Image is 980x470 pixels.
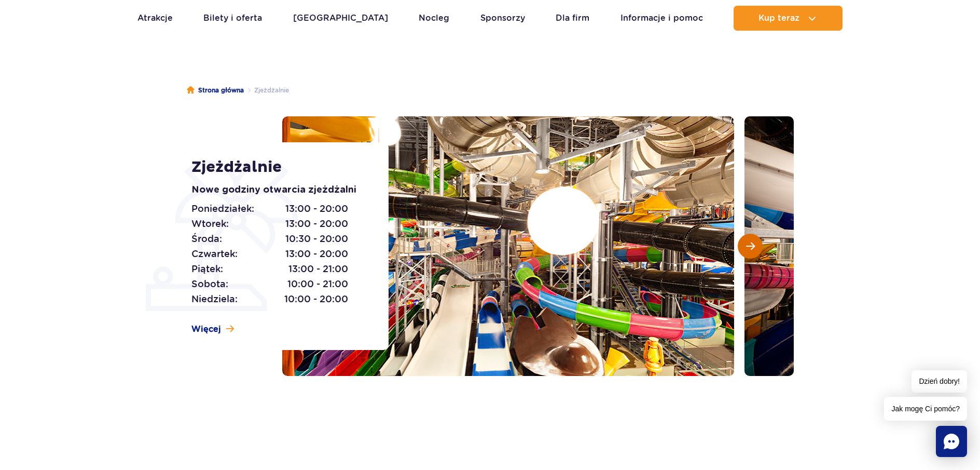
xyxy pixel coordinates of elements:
span: 13:00 - 20:00 [285,202,348,216]
span: Piątek: [191,262,223,276]
span: Sobota: [191,277,228,291]
span: 13:00 - 20:00 [285,247,348,261]
span: 13:00 - 20:00 [285,217,348,231]
div: Chat [936,426,967,457]
span: Środa: [191,232,222,246]
span: Kup teraz [758,14,799,23]
a: Dla firm [556,6,589,31]
span: 13:00 - 21:00 [288,262,348,276]
span: 10:00 - 21:00 [287,277,348,291]
span: 10:30 - 20:00 [285,232,348,246]
span: Wtorek: [191,217,229,231]
a: Sponsorzy [480,6,525,31]
a: Strona główna [187,85,244,96]
h1: Zjeżdżalnie [191,158,365,177]
a: [GEOGRAPHIC_DATA] [293,6,388,31]
p: Nowe godziny otwarcia zjeżdżalni [191,183,365,197]
button: Kup teraz [734,6,843,31]
span: Niedziela: [191,292,238,306]
a: Informacje i pomoc [620,6,703,31]
a: Więcej [191,324,234,335]
span: Więcej [191,324,221,335]
a: Bilety i oferta [203,6,262,31]
span: Dzień dobry! [912,370,967,393]
span: Jak mogę Ci pomóc? [884,397,967,421]
li: Zjeżdżalnie [244,85,289,96]
span: 10:00 - 20:00 [284,292,348,306]
a: Nocleg [419,6,449,31]
span: Poniedziałek: [191,202,254,216]
span: Czwartek: [191,247,238,261]
a: Atrakcje [137,6,173,31]
button: Następny slajd [738,234,763,259]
